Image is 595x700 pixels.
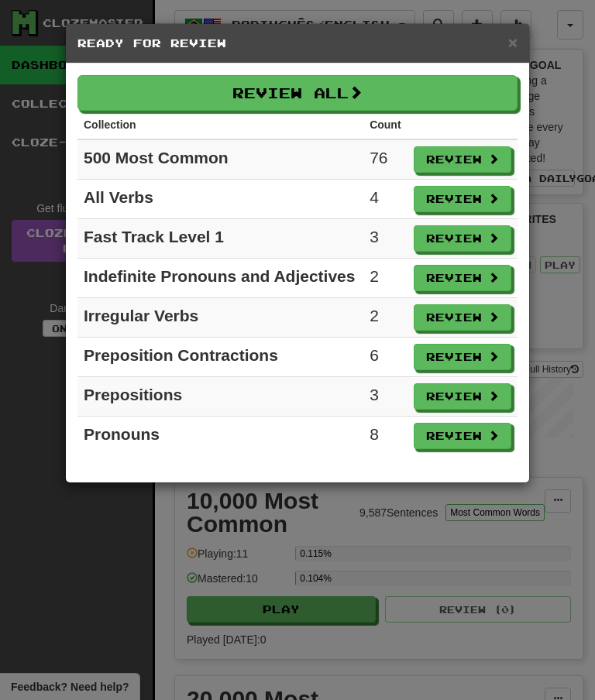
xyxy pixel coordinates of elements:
button: Review All [77,75,518,111]
span: × [508,33,518,51]
td: Prepositions [77,377,363,417]
button: Review [414,304,511,331]
th: Count [363,111,408,139]
button: Review [414,265,511,291]
td: Fast Track Level 1 [77,219,363,259]
td: 500 Most Common [77,139,363,180]
button: Review [414,383,511,410]
td: 2 [363,259,408,298]
button: Close [508,34,518,50]
button: Review [414,146,511,173]
td: 2 [363,298,408,338]
td: 76 [363,139,408,180]
td: 8 [363,417,408,456]
button: Review [414,225,511,252]
td: Pronouns [77,417,363,456]
button: Review [414,344,511,370]
h5: Ready for Review [77,36,518,51]
th: Collection [77,111,363,139]
td: 3 [363,219,408,259]
button: Review [414,186,511,212]
td: Indefinite Pronouns and Adjectives [77,259,363,298]
td: 4 [363,180,408,219]
button: Review [414,423,511,449]
td: 6 [363,338,408,377]
td: All Verbs [77,180,363,219]
td: Irregular Verbs [77,298,363,338]
td: Preposition Contractions [77,338,363,377]
td: 3 [363,377,408,417]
